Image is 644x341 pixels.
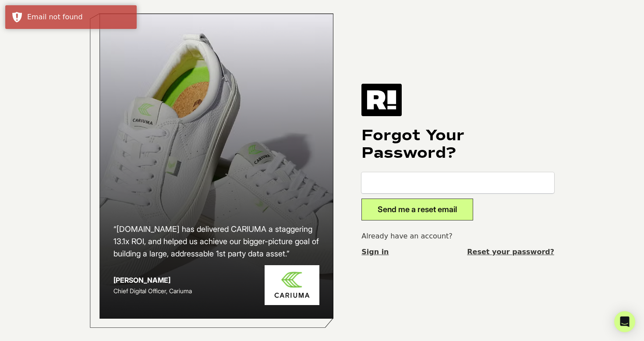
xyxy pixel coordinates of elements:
div: Email not found [27,12,130,22]
img: Cariuma [265,265,319,305]
h1: Forgot Your Password? [361,127,554,162]
a: Reset your password? [467,247,554,257]
p: Already have an account? [361,231,554,242]
button: Send me a reset email [361,199,473,220]
span: Chief Digital Officer, Cariuma [113,287,192,295]
h2: “[DOMAIN_NAME] has delivered CARIUMA a staggering 13.1x ROI, and helped us achieve our bigger-pic... [113,223,319,260]
img: Retention.com [361,84,402,116]
a: Sign in [361,247,389,257]
div: Open Intercom Messenger [614,311,635,332]
strong: [PERSON_NAME] [113,276,170,284]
